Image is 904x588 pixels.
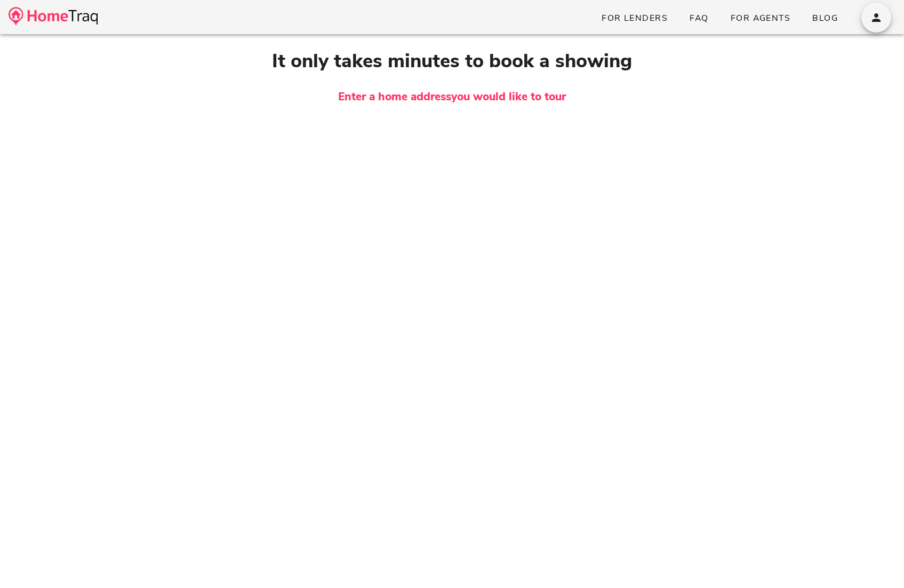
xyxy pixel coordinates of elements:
[9,7,98,26] img: desktop-logo.34a1112.png
[272,48,632,74] span: It only takes minutes to book a showing
[803,9,846,28] a: Blog
[722,9,799,28] a: For Agents
[689,12,709,24] span: FAQ
[812,12,838,24] span: Blog
[593,9,676,28] a: For Lenders
[601,12,668,24] span: For Lenders
[681,9,717,28] a: FAQ
[730,12,790,24] span: For Agents
[142,89,762,106] h3: Enter a home address
[451,89,566,104] span: you would like to tour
